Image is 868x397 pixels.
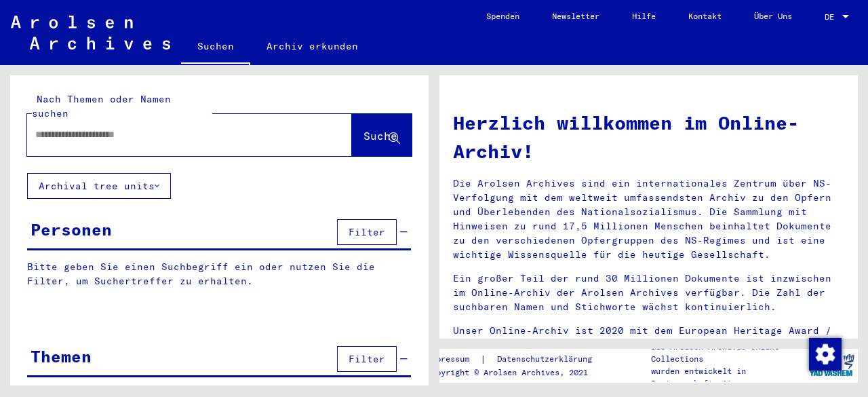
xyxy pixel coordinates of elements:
p: Die Arolsen Archives sind ein internationales Zentrum über NS-Verfolgung mit dem weltweit umfasse... [453,176,844,262]
button: Filter [337,346,397,372]
div: Themen [31,344,92,368]
span: DE [825,12,840,22]
img: Arolsen_neg.svg [11,16,170,50]
button: Filter [337,219,397,245]
h1: Herzlich willkommen im Online-Archiv! [453,109,844,166]
img: yv_logo.png [806,348,857,382]
span: Filter [349,226,385,238]
a: Impressum [427,352,480,366]
div: | [427,352,608,366]
p: Bitte geben Sie einen Suchbegriff ein oder nutzen Sie die Filter, um Suchertreffer zu erhalten. [27,260,411,288]
a: Datenschutzerklärung [486,352,608,366]
span: Filter [349,353,385,365]
p: wurden entwickelt in Partnerschaft mit [651,365,806,390]
span: Suche [363,129,397,143]
button: Suche [352,114,412,156]
p: Die Arolsen Archives Online-Collections [651,341,806,365]
button: Archival tree units [27,173,171,199]
a: Suchen [181,30,250,65]
p: Unser Online-Archiv ist 2020 mit dem European Heritage Award / Europa Nostra Award 2020 ausgezeic... [453,324,844,366]
mat-label: Nach Themen oder Namen suchen [32,93,171,119]
p: Copyright © Arolsen Archives, 2021 [427,366,608,379]
a: Archiv erkunden [250,30,374,62]
p: Ein großer Teil der rund 30 Millionen Dokumente ist inzwischen im Online-Archiv der Arolsen Archi... [453,271,844,314]
div: Personen [31,217,112,242]
img: Zustimmung ändern [809,338,842,371]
